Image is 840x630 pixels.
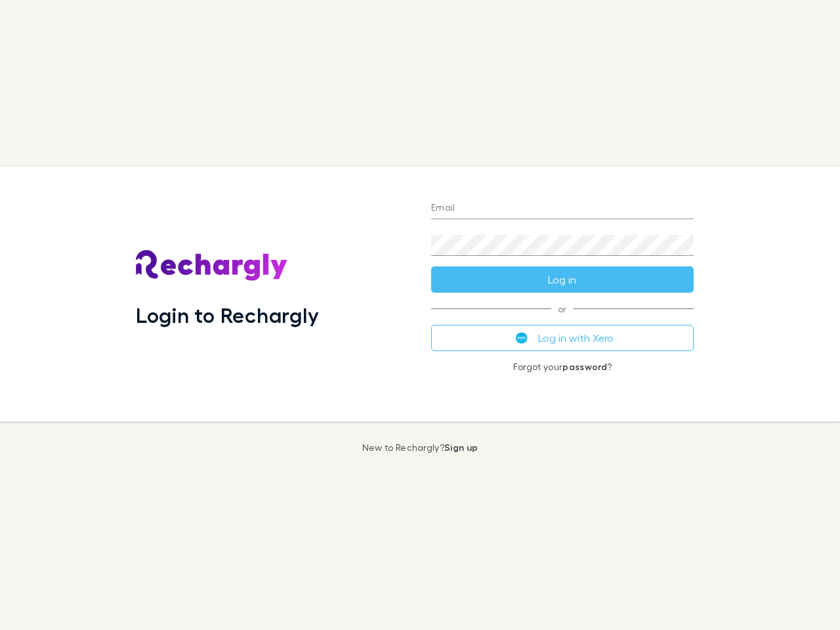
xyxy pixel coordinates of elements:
p: New to Rechargly? [362,442,478,453]
img: Xero's logo [516,332,528,344]
a: Sign up [444,442,478,453]
span: or [431,308,694,309]
p: Forgot your ? [431,362,694,372]
img: Rechargly's Logo [136,250,288,282]
button: Log in [431,266,694,293]
a: password [562,361,607,372]
button: Log in with Xero [431,325,694,351]
h1: Login to Rechargly [136,303,319,327]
